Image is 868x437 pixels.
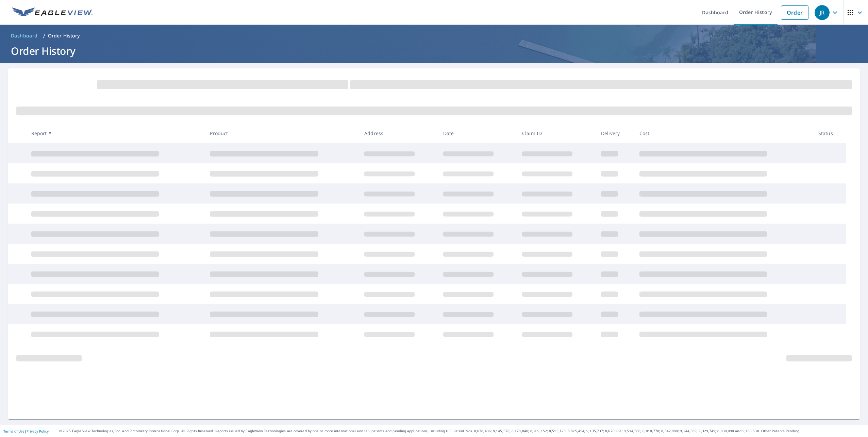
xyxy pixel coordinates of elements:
[596,123,634,143] th: Delivery
[11,32,38,39] span: Dashboard
[3,429,49,433] p: |
[8,30,40,41] a: Dashboard
[8,30,860,41] nav: breadcrumb
[815,5,830,20] div: JR
[781,5,808,20] a: Order
[12,7,93,18] img: EV Logo
[813,123,846,143] th: Status
[204,123,359,143] th: Product
[634,123,813,143] th: Cost
[48,32,80,39] p: Order History
[43,32,45,40] li: /
[27,429,49,434] a: Privacy Policy
[438,123,517,143] th: Date
[3,429,24,434] a: Terms of Use
[59,428,865,434] p: © 2025 Eagle View Technologies, Inc. and Pictometry International Corp. All Rights Reserved. Repo...
[26,123,205,143] th: Report #
[8,44,860,58] h1: Order History
[517,123,596,143] th: Claim ID
[359,123,438,143] th: Address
